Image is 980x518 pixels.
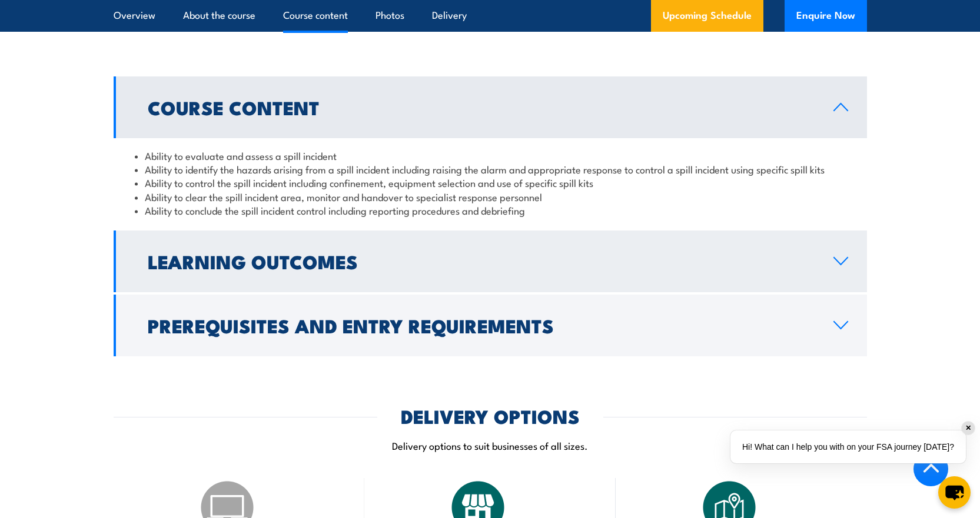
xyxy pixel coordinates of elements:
[135,176,846,189] li: Ability to control the spill incident including confinement, equipment selection and use of speci...
[938,476,971,509] button: chat-button
[114,76,867,138] a: Course Content
[148,99,815,115] h2: Course Content
[114,439,867,452] p: Delivery options to suit businesses of all sizes.
[135,190,846,203] li: Ability to clear the spill incident area, monitor and handover to specialist response personnel
[962,422,975,435] div: ✕
[135,149,846,162] li: Ability to evaluate and assess a spill incident
[148,317,815,333] h2: Prerequisites and Entry Requirements
[148,253,815,269] h2: Learning Outcomes
[730,430,966,463] div: Hi! What can I help you with on your FSA journey [DATE]?
[135,162,846,176] li: Ability to identify the hazards arising from a spill incident including raising the alarm and app...
[114,295,867,356] a: Prerequisites and Entry Requirements
[114,230,867,292] a: Learning Outcomes
[135,203,846,217] li: Ability to conclude the spill incident control including reporting procedures and debriefing
[401,407,580,424] h2: DELIVERY OPTIONS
